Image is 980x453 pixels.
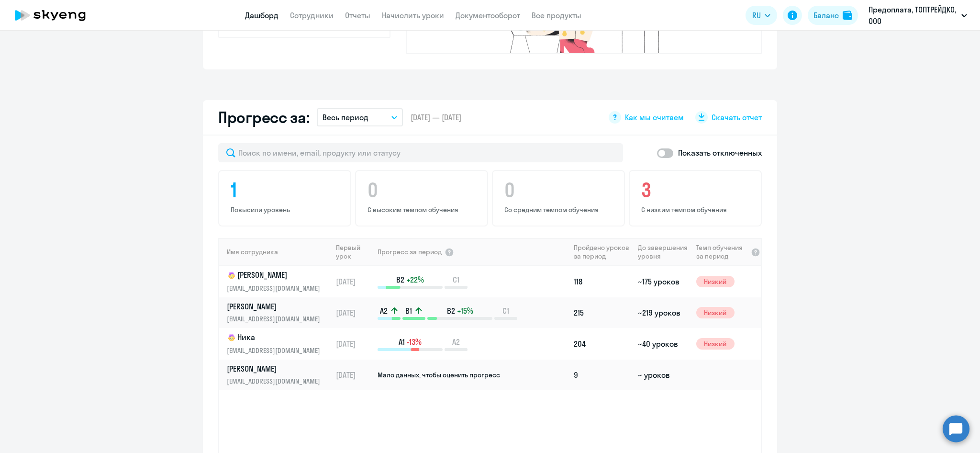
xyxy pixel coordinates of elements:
td: 215 [570,297,634,328]
th: Имя сотрудника [219,238,332,266]
img: child [227,271,236,280]
span: A2 [380,306,388,316]
span: Низкий [696,307,735,318]
a: childНика[EMAIL_ADDRESS][DOMAIN_NAME] [227,332,332,356]
a: Отчеты [345,11,370,20]
span: Мало данных, чтобы оценить прогресс [378,371,500,379]
h4: 3 [641,179,752,202]
span: C1 [453,274,459,285]
p: Весь период [323,112,368,123]
div: Баланс [813,10,839,21]
td: ~219 уроков [634,297,692,328]
span: Темп обучения за период [696,243,748,260]
a: Дашборд [245,11,278,20]
td: 204 [570,328,634,360]
span: A2 [452,337,460,347]
p: Показать отключенных [678,147,762,159]
td: [DATE] [332,328,377,360]
td: [DATE] [332,360,377,390]
span: C1 [502,306,509,316]
p: Предоплата, ТОПТРЕЙДКО, ООО [869,4,958,27]
span: [DATE] — [DATE] [411,112,461,123]
p: [EMAIL_ADDRESS][DOMAIN_NAME] [227,345,325,356]
span: B2 [396,274,404,285]
td: [DATE] [332,297,377,328]
h2: Прогресс за: [218,108,309,127]
span: +15% [457,306,473,316]
p: [EMAIL_ADDRESS][DOMAIN_NAME] [227,314,325,324]
span: B2 [447,306,455,316]
td: 118 [570,266,634,297]
a: [PERSON_NAME][EMAIL_ADDRESS][DOMAIN_NAME] [227,301,332,324]
p: С низким темпом обучения [641,205,752,214]
p: [PERSON_NAME] [227,301,325,312]
span: -13% [407,337,422,347]
span: Низкий [696,276,735,287]
a: [PERSON_NAME][EMAIL_ADDRESS][DOMAIN_NAME] [227,363,332,386]
span: Прогресс за период [378,248,442,256]
p: [PERSON_NAME] [227,363,325,374]
button: RU [746,6,777,25]
p: [PERSON_NAME] [227,270,325,281]
p: [EMAIL_ADDRESS][DOMAIN_NAME] [227,283,325,294]
span: B1 [405,306,412,316]
a: Документооборот [456,11,520,20]
img: balance [843,11,852,20]
button: Предоплата, ТОПТРЕЙДКО, ООО [864,4,972,27]
p: [EMAIL_ADDRESS][DOMAIN_NAME] [227,376,325,386]
span: A1 [399,337,405,347]
input: Поиск по имени, email, продукту или статусу [218,143,623,162]
span: Скачать отчет [712,112,762,123]
button: Весь период [317,108,403,126]
a: Сотрудники [290,11,334,20]
td: ~40 уроков [634,328,692,360]
th: До завершения уровня [634,238,692,266]
img: child [227,333,236,342]
td: [DATE] [332,266,377,297]
span: +22% [406,274,424,285]
p: Повысили уровень [231,205,342,214]
a: Начислить уроки [382,11,444,20]
td: ~175 уроков [634,266,692,297]
a: Все продукты [532,11,581,20]
td: 9 [570,360,634,390]
h4: 1 [231,179,342,202]
p: Ника [227,332,325,343]
span: Низкий [696,338,735,350]
span: RU [752,10,761,21]
th: Первый урок [332,238,377,266]
th: Пройдено уроков за период [570,238,634,266]
button: Балансbalance [808,6,858,25]
a: child[PERSON_NAME][EMAIL_ADDRESS][DOMAIN_NAME] [227,270,332,294]
span: Как мы считаем [625,112,684,123]
td: ~ уроков [634,360,692,390]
